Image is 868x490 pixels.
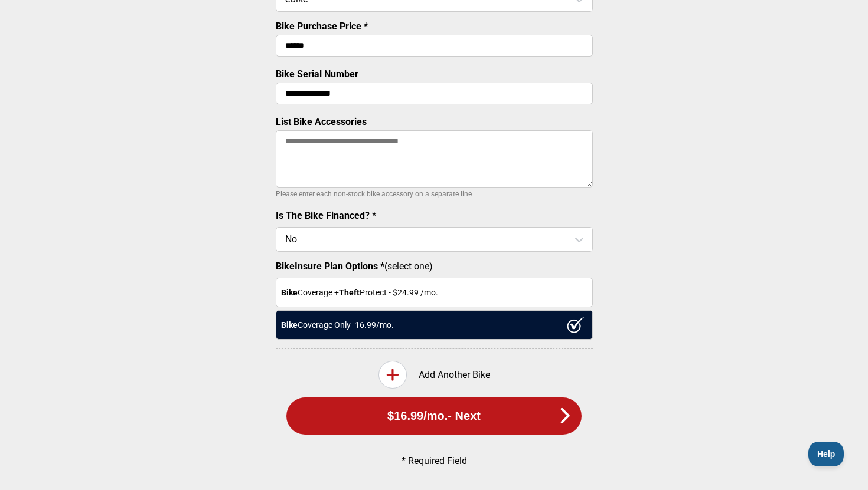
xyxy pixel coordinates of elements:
[276,261,384,272] strong: BikeInsure Plan Options *
[281,320,298,330] strong: Bike
[276,310,593,340] div: Coverage Only - 16.99 /mo.
[339,288,360,297] strong: Theft
[281,288,298,297] strong: Bike
[276,210,376,221] label: Is The Bike Financed? *
[276,361,593,389] div: Add Another Bike
[276,21,368,32] label: Bike Purchase Price *
[276,116,367,127] label: List Bike Accessories
[276,68,358,80] label: Bike Serial Number
[276,187,593,201] p: Please enter each non-stock bike accessory on a separate line
[567,317,585,333] img: ux1sgP1Haf775SAghJI38DyDlYP+32lKFAAAAAElFTkSuQmCC
[276,261,593,272] label: (select one)
[808,442,844,466] iframe: Toggle Customer Support
[295,455,573,466] p: * Required Field
[286,397,582,435] button: $16.99/mo.- Next
[423,409,448,423] span: /mo.
[276,278,593,307] div: Coverage + Protect - $ 24.99 /mo.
